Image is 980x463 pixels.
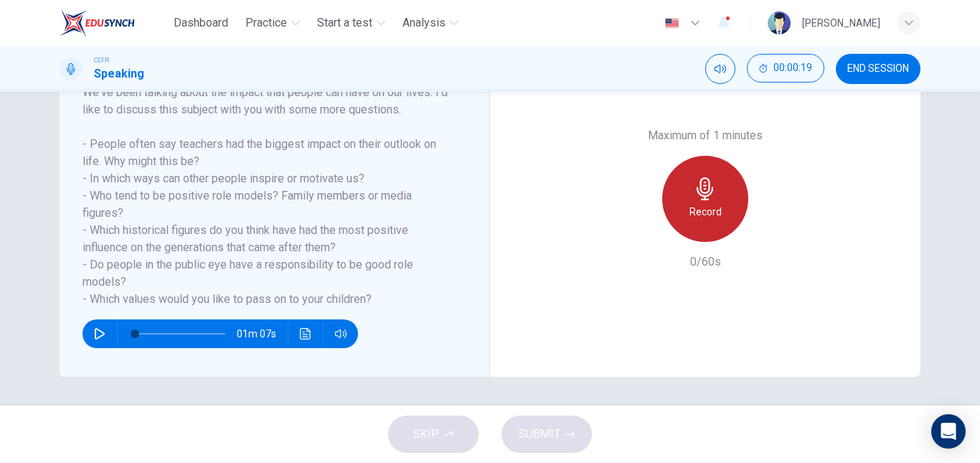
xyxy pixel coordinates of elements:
div: Open Intercom Messenger [931,414,966,449]
button: Start a test [311,10,391,36]
span: 00:00:19 [773,62,812,74]
h1: Speaking [94,65,144,83]
img: en [663,18,681,29]
span: 01m 07s [237,319,288,348]
img: Profile picture [768,11,791,34]
img: EduSynch logo [60,9,135,37]
button: Practice [240,10,306,36]
div: Mute [705,54,735,84]
button: Record [662,156,748,242]
span: Dashboard [174,14,228,32]
button: Analysis [397,10,464,36]
span: Start a test [317,14,372,32]
h6: Maximum of 1 minutes [648,127,763,144]
div: [PERSON_NAME] [802,14,880,32]
span: END SESSION [847,63,909,75]
button: 00:00:19 [747,54,824,83]
span: Practice [245,14,287,32]
h6: We've been talking about the impact that people can have on our lives. I'd like to discuss this s... [83,84,449,308]
div: Hide [747,54,824,84]
button: Click to see the audio transcription [294,319,317,348]
button: END SESSION [836,54,920,84]
span: CEFR [94,55,109,65]
h6: 0/60s [690,253,721,271]
a: EduSynch logo [60,9,168,37]
span: Analysis [402,14,446,32]
button: Dashboard [168,10,234,36]
h6: Record [689,203,722,220]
